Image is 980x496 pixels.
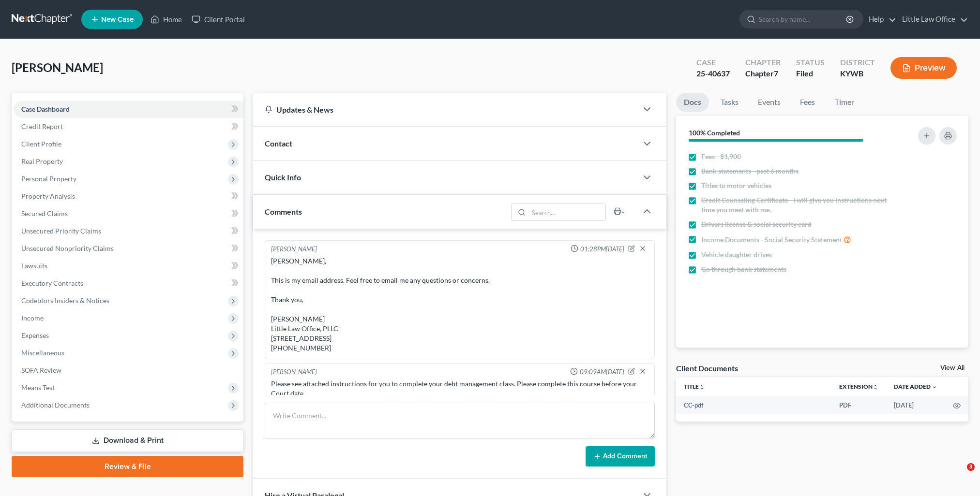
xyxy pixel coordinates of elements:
span: Secured Claims [21,209,68,218]
div: District [840,57,875,68]
td: PDF [831,396,886,414]
span: Unsecured Nonpriority Claims [21,244,114,252]
a: Fees [792,93,823,112]
span: Quick Info [265,173,301,182]
span: Client Profile [21,140,61,148]
span: Credit Report [21,122,63,131]
span: Fees - $1,900 [701,152,741,161]
a: Extensionunfold_more [839,383,878,390]
button: Preview [890,57,957,79]
div: Updates & News [265,104,626,115]
td: [DATE] [886,396,945,414]
span: Executory Contracts [21,279,83,287]
i: unfold_more [873,384,878,390]
input: Search... [528,204,605,220]
a: Client Portal [187,11,250,28]
div: 25-40637 [696,68,730,79]
a: Credit Report [14,118,243,135]
span: 3 [967,463,975,471]
span: Titles to motor vehicles [701,181,771,190]
a: Unsecured Nonpriority Claims [14,240,243,257]
a: Tasks [713,93,746,112]
div: Case [696,57,730,68]
a: View All [940,365,965,371]
a: Help [864,11,896,28]
span: Drivers license & social security card [701,219,812,229]
span: 09:09AM[DATE] [580,367,624,377]
div: [PERSON_NAME], This is my email address. Feel free to email me any questions or concerns. Thank y... [271,256,648,353]
a: Download & Print [12,429,243,452]
span: Lawsuits [21,262,47,270]
div: Chapter [745,68,781,79]
i: expand_more [932,384,937,390]
span: Property Analysis [21,192,75,200]
a: Unsecured Priority Claims [14,222,243,240]
span: 01:28PM[DATE] [580,245,624,254]
a: Case Dashboard [14,101,243,118]
span: Go through bank statements [701,264,786,274]
div: Please see attached instructions for you to complete your debt management class. Please complete ... [271,379,648,466]
div: Chapter [745,57,781,68]
span: Credit Counseling Certificate - I will give you instructions next time you meet with me. [701,195,887,215]
span: Codebtors Insiders & Notices [21,296,109,305]
a: Executory Contracts [14,275,243,292]
span: Expenses [21,331,49,339]
a: SOFA Review [14,362,243,379]
span: Personal Property [21,175,76,183]
a: Titleunfold_more [684,383,705,390]
i: unfold_more [699,384,705,390]
a: Review & File [12,456,243,477]
a: Lawsuits [14,257,243,275]
span: Miscellaneous [21,349,64,357]
button: Add Comment [586,446,655,467]
span: 7 [774,69,778,78]
a: Little Law Office [897,11,968,28]
div: [PERSON_NAME] [271,245,317,254]
div: [PERSON_NAME] [271,367,317,377]
span: Unsecured Priority Claims [21,227,101,235]
a: Secured Claims [14,205,243,222]
input: Search by name... [759,10,847,28]
span: Income Documents - Social Security Statement [701,235,842,245]
span: Real Property [21,157,63,165]
span: Contact [265,139,292,148]
a: Date Added expand_more [894,383,937,390]
span: SOFA Review [21,366,61,374]
span: Additional Documents [21,401,90,409]
span: Case Dashboard [21,105,70,113]
strong: 100% Completed [689,129,740,137]
div: Status [796,57,825,68]
span: [PERSON_NAME] [12,60,103,74]
span: Comments [265,207,302,216]
a: Events [750,93,788,112]
span: Income [21,314,44,322]
span: Bank statements - past 6 months [701,166,799,176]
a: Docs [676,93,709,112]
iframe: Intercom live chat [947,463,970,486]
a: Timer [827,93,862,112]
div: Client Documents [676,363,738,373]
a: Home [146,11,187,28]
a: Property Analysis [14,188,243,205]
span: New Case [101,16,134,23]
div: KYWB [840,68,875,79]
div: Filed [796,68,825,79]
span: Vehicle daughter drives [701,250,772,260]
span: Means Test [21,383,55,392]
td: CC-pdf [676,396,831,414]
